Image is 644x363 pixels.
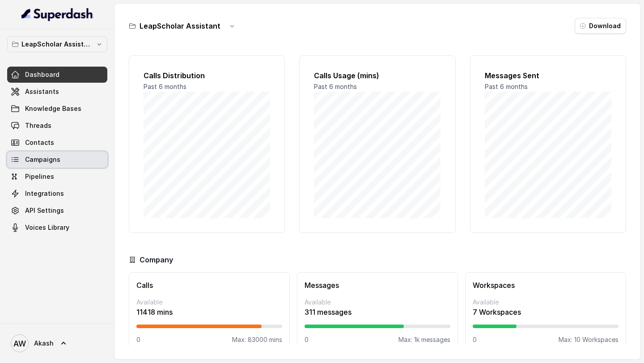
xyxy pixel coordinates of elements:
[7,84,107,100] a: Assistants
[485,83,528,90] span: Past 6 months
[7,152,107,168] a: Campaigns
[25,121,51,130] span: Threads
[136,298,282,307] p: Available
[7,118,107,134] a: Threads
[7,101,107,117] a: Knowledge Bases
[34,339,54,348] span: Akash
[25,223,69,232] span: Voices Library
[7,169,107,185] a: Pipelines
[473,298,619,307] p: Available
[21,39,93,50] p: LeapScholar Assistant
[136,335,140,344] p: 0
[575,18,626,34] button: Download
[25,70,59,79] span: Dashboard
[7,36,107,52] button: LeapScholar Assistant
[136,307,282,317] p: 11418 mins
[7,186,107,202] a: Integrations
[25,172,54,181] span: Pipelines
[144,83,186,90] span: Past 6 months
[314,70,441,81] h2: Calls Usage (mins)
[25,87,59,96] span: Assistants
[7,331,107,356] a: Akash
[21,7,93,21] img: light.svg
[305,307,450,317] p: 311 messages
[136,280,282,291] h3: Calls
[144,70,270,81] h2: Calls Distribution
[25,189,64,198] span: Integrations
[232,335,282,344] p: Max: 83000 mins
[559,335,619,344] p: Max: 10 Workspaces
[305,280,450,291] h3: Messages
[314,83,357,90] span: Past 6 months
[140,21,220,31] h3: LeapScholar Assistant
[7,67,107,83] a: Dashboard
[25,155,60,164] span: Campaigns
[7,203,107,219] a: API Settings
[25,138,54,147] span: Contacts
[473,280,619,291] h3: Workspaces
[25,206,64,215] span: API Settings
[398,335,450,344] p: Max: 1k messages
[305,298,450,307] p: Available
[7,135,107,151] a: Contacts
[473,307,619,317] p: 7 Workspaces
[305,335,309,344] p: 0
[473,335,477,344] p: 0
[25,104,81,113] span: Knowledge Bases
[140,254,173,265] h3: Company
[485,70,611,81] h2: Messages Sent
[7,219,107,236] a: Voices Library
[13,339,26,348] text: AW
